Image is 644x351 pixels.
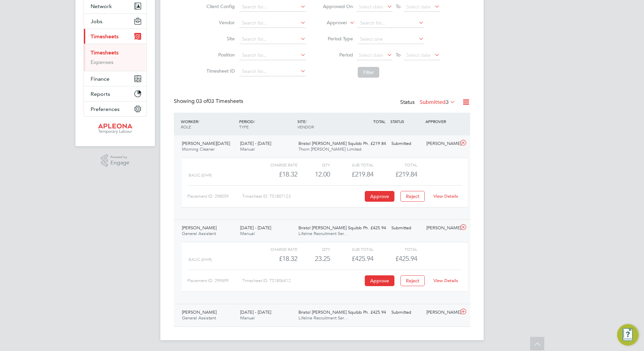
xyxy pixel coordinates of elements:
span: [DATE] - [DATE] [240,309,271,315]
div: Timesheet ID: TS1807123 [242,191,363,202]
button: Engage Resource Center [617,324,639,346]
div: QTY [297,245,330,253]
div: QTY [297,161,330,169]
button: Timesheets [84,29,147,44]
span: Basic (£/HR) [189,173,212,178]
div: Placement ID: 299499 [187,275,242,286]
div: £425.94 [330,253,374,264]
div: PERIOD [237,115,296,133]
span: Lifeline Recruitment Ser… [298,315,348,321]
a: Timesheets [91,49,119,56]
button: Filter [358,67,379,78]
a: Expenses [91,59,114,65]
span: Network [91,3,112,9]
span: 03 of [196,98,208,105]
span: To [394,2,402,11]
label: Period Type [323,36,353,42]
div: 12.00 [297,169,330,180]
div: £18.32 [254,253,297,264]
div: Total [374,161,417,169]
div: Showing [174,98,245,105]
div: WORKER [179,115,237,133]
span: Manual [240,315,255,321]
span: [DATE] - [DATE] [240,141,271,146]
label: Approved On [323,3,353,9]
span: Bristol [PERSON_NAME] Squibb Ph… [298,141,372,146]
span: / [198,119,199,124]
span: To [394,50,402,59]
span: Bristol [PERSON_NAME] Squibb Ph… [298,225,372,231]
div: Charge rate [254,245,297,253]
span: [DATE] - [DATE] [240,225,271,231]
span: Select date [359,52,383,58]
a: Powered byEngage [101,154,130,167]
div: Placement ID: 298059 [187,191,242,202]
span: Powered by [110,154,129,160]
label: Client Config [204,3,235,9]
div: [PERSON_NAME] [424,307,459,318]
span: TOTAL [373,119,385,124]
span: Morning Cleaner [182,146,215,152]
div: Total [374,245,417,253]
label: Timesheet ID [204,68,235,74]
span: 03 Timesheets [196,98,243,105]
button: Reports [84,86,147,101]
span: £219.84 [395,170,417,178]
button: Finance [84,71,147,86]
span: Basic (£/HR) [189,257,212,262]
div: £18.32 [254,169,297,180]
div: APPROVER [424,115,459,127]
span: Timesheets [91,33,119,40]
span: Select date [406,52,430,58]
label: Period [323,52,353,58]
div: Charge rate [254,161,297,169]
input: Search for... [239,18,306,28]
div: Submitted [389,307,424,318]
div: Submitted [389,223,424,234]
span: Select date [359,4,383,10]
input: Search for... [239,67,306,76]
div: Status [400,98,457,107]
span: ROLE [181,124,191,129]
label: Submitted [420,99,455,106]
div: £219.84 [354,138,389,149]
span: Thorn [PERSON_NAME] Limited [298,146,361,152]
input: Search for... [239,51,306,60]
button: Approve [365,275,394,286]
span: General Assistant [182,315,216,321]
span: / [254,119,255,124]
span: Manual [240,231,255,236]
span: / [305,119,307,124]
div: Sub Total [330,245,374,253]
label: Vendor [204,19,235,26]
label: Position [204,52,235,58]
span: £425.94 [395,255,417,263]
button: Preferences [84,102,147,116]
span: Manual [240,146,255,152]
span: [PERSON_NAME] [182,309,217,315]
span: [PERSON_NAME][DATE] [182,141,230,146]
span: VENDOR [297,124,314,129]
div: £219.84 [330,169,374,180]
span: TYPE [239,124,249,129]
span: Select date [406,4,430,10]
div: 23.25 [297,253,330,264]
span: Preferences [91,106,120,112]
div: SITE [296,115,354,133]
div: Timesheets [84,44,147,71]
input: Search for... [358,18,424,28]
span: Lifeline Recruitment Ser… [298,231,348,236]
label: Approver [317,19,347,26]
label: Site [204,36,235,42]
img: apleona-logo-retina.png [98,123,132,134]
div: STATUS [389,115,424,127]
div: £425.94 [354,223,389,234]
span: Engage [110,160,129,166]
span: [PERSON_NAME] [182,225,217,231]
input: Search for... [239,2,306,12]
span: Reports [91,91,110,97]
span: 3 [446,99,449,106]
div: £425.94 [354,307,389,318]
div: Submitted [389,138,424,149]
a: View Details [433,193,458,199]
